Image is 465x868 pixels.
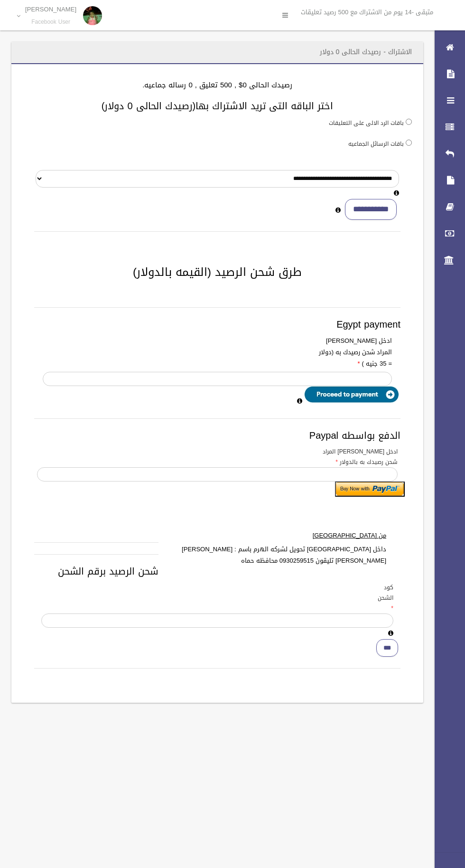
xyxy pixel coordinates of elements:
[23,101,412,111] h3: اختر الباقه التى تريد الاشتراك بها(رصيدك الحالى 0 دولار)
[23,266,412,278] h2: طرق شحن الرصيد (القيمه بالدولار)
[34,430,400,441] h3: الدفع بواسطه Paypal
[335,481,405,497] input: Submit
[158,530,393,541] label: من [GEOGRAPHIC_DATA]
[158,544,393,566] label: داخل [GEOGRAPHIC_DATA] تحويل لشركه الهرم باسم : [PERSON_NAME] [PERSON_NAME] تليقون 0930259515 محا...
[25,19,76,26] small: Facebook User
[308,43,423,61] header: الاشتراك - رصيدك الحالى 0 دولار
[23,81,412,89] h4: رصيدك الحالى 0$ , 500 تعليق , 0 رساله جماعيه.
[348,139,404,149] label: باقات الرسائل الجماعيه
[34,566,400,576] h3: شحن الرصيد برقم الشحن
[34,319,400,330] h3: Egypt payment
[329,118,404,128] label: باقات الرد الالى على التعليقات
[25,6,76,13] p: [PERSON_NAME]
